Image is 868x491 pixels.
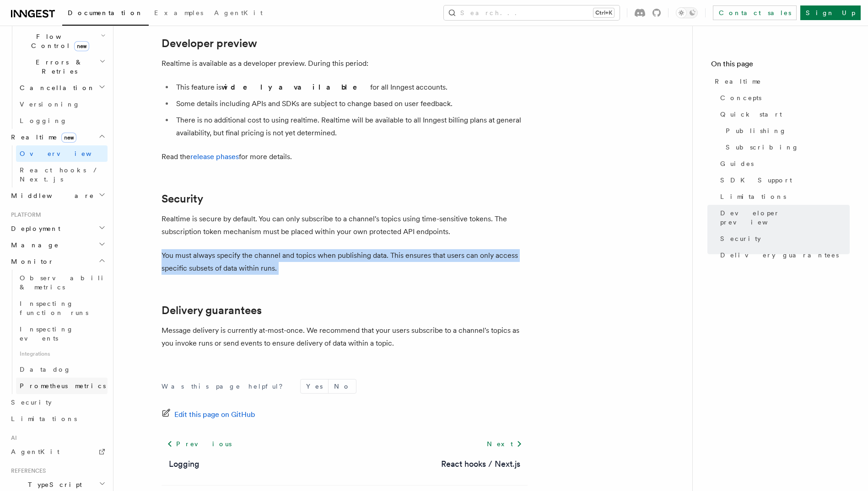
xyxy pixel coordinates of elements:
span: new [61,133,76,143]
span: Cancellation [16,83,95,92]
span: Monitor [7,257,54,266]
a: Subscribing [722,139,850,155]
span: Developer preview [720,208,850,227]
a: Security [162,192,203,205]
p: Read the for more details. [162,150,528,163]
p: You must always specify the channel and topics when publishing data. This ensures that users can ... [162,249,528,275]
a: release phases [190,152,239,161]
a: Documentation [62,3,149,26]
span: Flow Control [16,32,101,50]
div: Monitor [7,270,108,394]
button: Middleware [7,187,108,204]
a: Guides [717,155,850,172]
a: Next [481,436,528,452]
a: Contact sales [713,5,797,20]
li: This feature is for all Inngest accounts. [173,81,528,94]
button: Cancellation [16,80,108,96]
p: Was this page helpful? [162,382,289,391]
a: Developer preview [717,205,850,230]
a: Edit this page on GitHub [162,408,255,421]
a: Prometheus metrics [16,378,108,394]
a: Versioning [16,96,108,112]
a: Realtime [711,73,850,90]
span: Subscribing [726,143,799,152]
button: Errors & Retries [16,54,108,80]
span: Overview [20,150,114,157]
a: Quick start [717,106,850,123]
a: Observability & metrics [16,270,108,295]
button: Flow Controlnew [16,28,108,54]
span: Security [720,234,761,243]
span: Errors & Retries [16,58,99,76]
p: Message delivery is currently at-most-once. We recommend that your users subscribe to a channel's... [162,324,528,350]
a: Previous [162,436,237,452]
a: Limitations [7,411,108,427]
span: Edit this page on GitHub [174,408,255,421]
span: Concepts [720,93,761,102]
span: Guides [720,159,754,168]
span: Logging [20,117,67,124]
span: Prometheus metrics [20,382,106,390]
span: Realtime [7,133,76,142]
a: Delivery guarantees [162,304,262,317]
a: React hooks / Next.js [441,458,520,470]
button: Manage [7,237,108,253]
span: Security [11,399,52,406]
button: Monitor [7,253,108,270]
span: AgentKit [214,9,263,16]
li: Some details including APIs and SDKs are subject to change based on user feedback. [173,97,528,110]
button: Realtimenew [7,129,108,145]
a: Security [717,230,850,247]
span: React hooks / Next.js [20,166,101,183]
span: Platform [7,211,41,219]
span: Deployment [7,224,60,233]
span: AI [7,434,17,442]
span: Realtime [715,77,761,86]
span: References [7,467,46,475]
a: Concepts [717,90,850,106]
a: Inspecting events [16,321,108,347]
span: Delivery guarantees [720,251,839,260]
h4: On this page [711,59,850,73]
p: Realtime is available as a developer preview. During this period: [162,57,528,70]
span: Datadog [20,366,71,373]
span: Observability & metrics [20,274,114,291]
a: Logging [16,112,108,129]
button: Toggle dark mode [676,7,698,18]
span: AgentKit [11,448,59,455]
a: Publishing [722,123,850,139]
span: new [74,41,89,51]
a: Datadog [16,361,108,378]
span: Middleware [7,191,94,200]
button: Deployment [7,220,108,237]
span: Inspecting events [20,326,74,342]
button: No [329,379,356,393]
span: Examples [154,9,203,16]
span: Quick start [720,110,782,119]
a: AgentKit [209,3,268,25]
span: Versioning [20,101,80,108]
strong: widely available [221,83,370,91]
span: Integrations [16,347,108,361]
span: Limitations [720,192,786,201]
a: Sign Up [800,5,861,20]
a: Delivery guarantees [717,247,850,263]
a: SDK Support [717,172,850,188]
a: AgentKit [7,443,108,460]
span: Limitations [11,415,77,422]
a: Logging [169,458,199,470]
p: Realtime is secure by default. You can only subscribe to a channel's topics using time-sensitive ... [162,213,528,238]
button: Search...Ctrl+K [444,5,620,20]
div: Realtimenew [7,145,108,187]
a: Inspecting function runs [16,295,108,321]
span: Inspecting function runs [20,300,88,316]
span: SDK Support [720,176,792,185]
a: Overview [16,145,108,162]
span: Documentation [68,9,143,16]
a: Limitations [717,188,850,205]
a: React hooks / Next.js [16,162,108,187]
span: Manage [7,240,59,250]
span: Publishing [726,126,787,135]
a: Examples [149,3,209,25]
button: Yes [301,379,328,393]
